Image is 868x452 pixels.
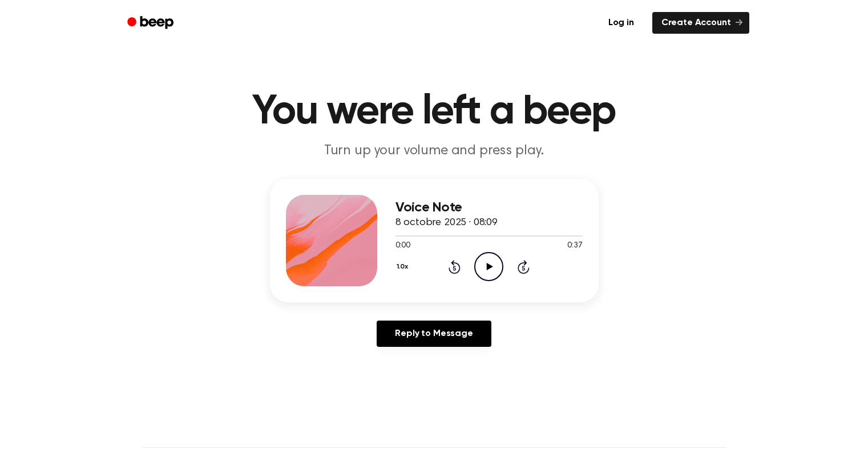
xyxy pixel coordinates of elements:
a: Log in [597,10,645,36]
span: 8 octobre 2025 · 08:09 [395,218,498,228]
span: 0:37 [567,240,582,252]
a: Reply to Message [377,321,491,347]
h1: You were left a beep [142,91,726,133]
a: Create Account [652,12,749,34]
a: Beep [119,12,184,34]
span: 0:00 [395,240,410,252]
button: 1.0x [395,257,413,277]
h3: Voice Note [395,200,583,215]
p: Turn up your volume and press play. [215,142,653,161]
